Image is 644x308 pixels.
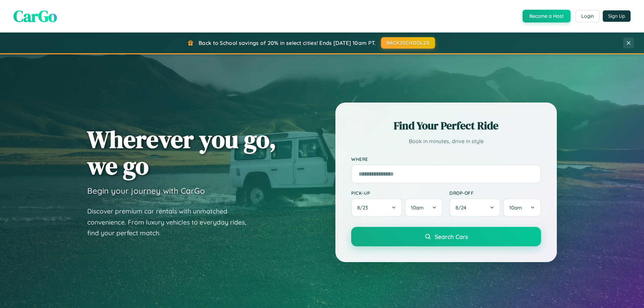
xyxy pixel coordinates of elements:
span: 10am [411,204,424,211]
span: 8 / 23 [357,204,371,211]
button: Login [576,10,599,22]
span: 10am [509,204,522,211]
label: Where [351,156,541,162]
span: CarGo [13,5,57,27]
p: Discover premium car rentals with unmatched convenience. From luxury vehicles to everyday rides, ... [87,206,255,239]
h2: Find Your Perfect Ride [351,118,541,133]
label: Pick-up [351,190,443,196]
button: 8/23 [351,198,402,217]
button: Search Cars [351,227,541,246]
span: Back to School savings of 20% in select cities! Ends [DATE] 10am PT. [199,40,376,46]
h1: Wherever you go, we go [87,126,276,179]
p: Book in minutes, drive in style [351,136,541,146]
button: 10am [405,198,443,217]
span: 8 / 24 [455,204,470,211]
button: 8/24 [449,198,500,217]
button: BACK2SCHOOL20 [381,37,435,49]
h3: Begin your journey with CarGo [87,186,205,196]
button: 10am [503,198,541,217]
button: Become a Host [523,10,571,22]
label: Drop-off [449,190,541,196]
span: Search Cars [435,233,468,240]
button: Sign Up [603,10,631,22]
